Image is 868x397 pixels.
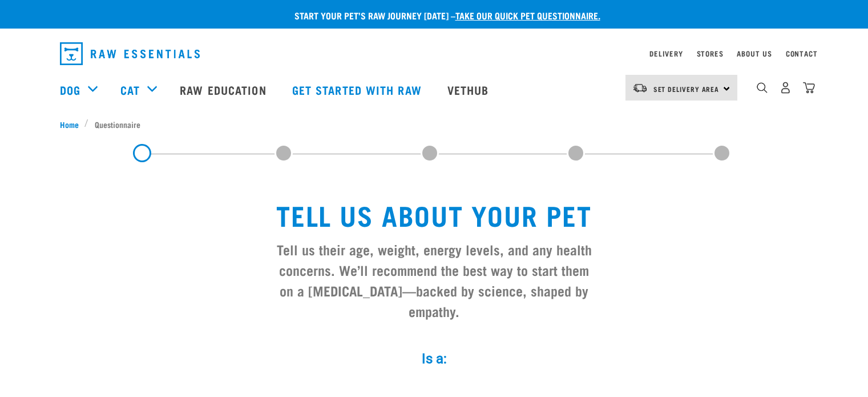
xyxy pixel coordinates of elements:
[697,51,724,55] a: Stores
[168,67,280,113] a: Raw Education
[757,82,768,93] img: home-icon-1@2x.png
[737,51,772,55] a: About Us
[60,118,79,130] span: Home
[60,81,80,98] a: Dog
[120,81,140,98] a: Cat
[51,38,818,70] nav: dropdown navigation
[436,67,503,113] a: Vethub
[263,348,605,369] label: Is a:
[272,239,596,321] h3: Tell us their age, weight, energy levels, and any health concerns. We’ll recommend the best way t...
[649,51,683,55] a: Delivery
[60,118,809,130] nav: breadcrumbs
[653,87,720,91] span: Set Delivery Area
[281,67,436,113] a: Get started with Raw
[455,13,600,18] a: take our quick pet questionnaire.
[632,83,648,93] img: van-moving.png
[780,82,792,94] img: user.png
[60,42,200,65] img: Raw Essentials Logo
[60,118,85,130] a: Home
[786,51,818,55] a: Contact
[272,199,596,230] h1: Tell us about your pet
[803,82,815,94] img: home-icon@2x.png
